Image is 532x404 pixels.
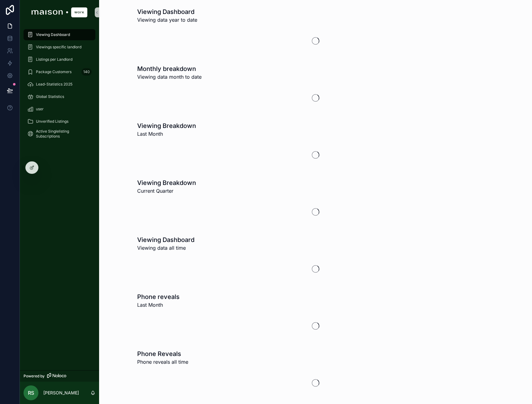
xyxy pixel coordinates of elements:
[137,130,196,138] span: Last Month
[36,32,70,37] span: Viewing Dashboard
[137,349,188,358] h1: Phone Reveals
[36,45,81,50] span: Viewings specific landlord
[36,82,72,87] span: Lead-Statistics 2025
[24,42,95,53] a: Viewings specific landlord
[137,244,194,252] span: Viewing data all time
[137,73,202,81] span: Viewing data month to date
[36,94,64,99] span: Global Statistics
[28,389,34,397] span: RS
[24,66,95,77] a: Package Customers140
[36,107,44,112] span: user
[43,390,79,396] p: [PERSON_NAME]
[137,121,196,130] h1: Viewing Breakdown
[137,358,188,366] span: Phone reveals all time
[20,370,99,382] a: Powered by
[36,119,68,124] span: Unverified Listings
[137,292,180,301] h1: Phone reveals
[24,116,95,127] a: Unverified Listings
[36,57,72,62] span: Listings per Landlord
[24,103,95,115] a: user
[137,178,196,187] h1: Viewing Breakdown
[24,128,95,139] a: Active Singlelisting Subscriptions
[32,7,87,17] img: App logo
[36,69,72,74] span: Package Customers
[137,301,180,309] span: Last Month
[24,29,95,40] a: Viewing Dashboard
[137,16,197,24] span: Viewing data year to date
[81,68,92,76] div: 140
[24,374,45,379] span: Powered by
[137,64,202,73] h1: Monthly breakdown
[137,235,194,244] h1: Viewing Dashboard
[36,129,89,139] span: Active Singlelisting Subscriptions
[137,7,197,16] h1: Viewing Dashboard
[24,79,95,90] a: Lead-Statistics 2025
[137,187,196,195] span: Current Quarter
[24,54,95,65] a: Listings per Landlord
[20,25,99,147] div: scrollable content
[24,91,95,102] a: Global Statistics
